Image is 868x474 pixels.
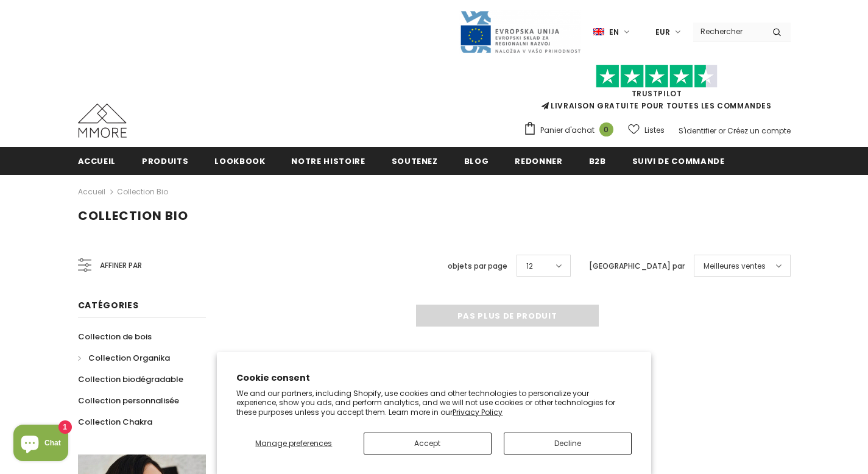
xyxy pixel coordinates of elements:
[679,126,716,136] a: S'identifier
[78,331,152,342] span: Collection de bois
[78,395,179,406] span: Collection personnalisée
[78,347,170,369] a: Collection Organika
[589,260,685,272] label: [GEOGRAPHIC_DATA] par
[100,259,142,272] span: Affiner par
[236,372,632,384] h2: Cookie consent
[255,438,332,448] span: Manage preferences
[453,407,503,417] a: Privacy Policy
[504,433,632,455] button: Decline
[526,260,533,272] span: 12
[142,147,188,174] a: Produits
[214,155,265,167] span: Lookbook
[88,352,170,364] span: Collection Organika
[464,147,489,174] a: Blog
[78,390,179,411] a: Collection personnalisée
[609,26,619,38] span: en
[78,185,105,199] a: Accueil
[78,207,188,224] span: Collection Bio
[632,155,725,167] span: Suivi de commande
[78,373,183,385] span: Collection biodégradable
[704,260,766,272] span: Meilleures ventes
[78,326,152,347] a: Collection de bois
[448,260,507,272] label: objets par page
[632,147,725,174] a: Suivi de commande
[655,26,670,38] span: EUR
[117,186,168,197] a: Collection Bio
[214,147,265,174] a: Lookbook
[644,124,665,136] span: Listes
[236,389,632,417] p: We and our partners, including Shopify, use cookies and other technologies to personalize your ex...
[392,155,438,167] span: soutenez
[599,122,613,136] span: 0
[459,10,581,54] img: Javni Razpis
[78,155,116,167] span: Accueil
[693,23,763,40] input: Search Site
[632,88,682,99] a: TrustPilot
[10,425,72,464] inbox-online-store-chat: Shopify online store chat
[589,155,606,167] span: B2B
[727,126,791,136] a: Créez un compte
[464,155,489,167] span: Blog
[459,26,581,37] a: Javni Razpis
[628,119,665,141] a: Listes
[392,147,438,174] a: soutenez
[78,416,152,428] span: Collection Chakra
[515,155,562,167] span: Redonner
[78,299,139,311] span: Catégories
[291,155,365,167] span: Notre histoire
[523,70,791,111] span: LIVRAISON GRATUITE POUR TOUTES LES COMMANDES
[718,126,725,136] span: or
[78,147,116,174] a: Accueil
[364,433,492,455] button: Accept
[593,27,604,37] img: i-lang-1.png
[589,147,606,174] a: B2B
[291,147,365,174] a: Notre histoire
[78,104,127,138] img: Cas MMORE
[515,147,562,174] a: Redonner
[596,65,718,88] img: Faites confiance aux étoiles pilotes
[78,369,183,390] a: Collection biodégradable
[78,411,152,433] a: Collection Chakra
[236,433,351,455] button: Manage preferences
[523,121,619,140] a: Panier d'achat 0
[540,124,595,136] span: Panier d'achat
[142,155,188,167] span: Produits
